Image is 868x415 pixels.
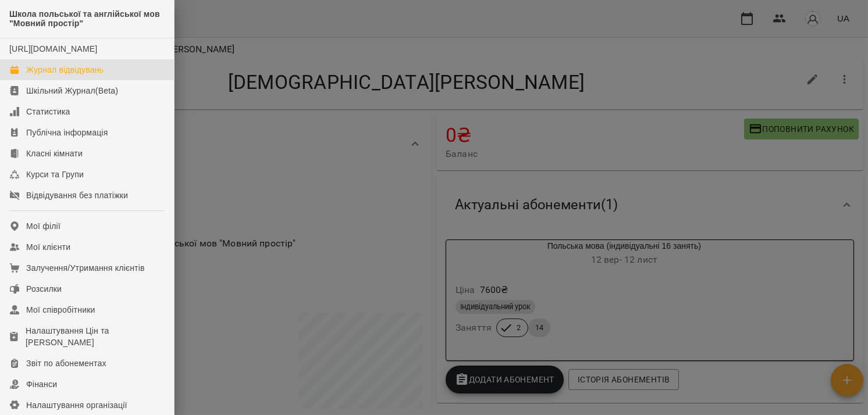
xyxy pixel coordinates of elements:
[9,44,97,53] a: [URL][DOMAIN_NAME]
[26,127,108,138] div: Публічна інформація
[26,378,57,390] div: Фінанси
[26,241,70,253] div: Мої клієнти
[26,325,165,348] div: Налаштування Цін та [PERSON_NAME]
[26,357,106,369] div: Звіт по абонементах
[26,148,83,159] div: Класні кімнати
[26,106,70,117] div: Статистика
[26,64,104,76] div: Журнал відвідувань
[26,220,61,232] div: Мої філії
[26,283,62,295] div: Розсилки
[26,304,95,316] div: Мої співробітники
[9,9,165,28] span: Школа польської та англійської мов "Мовний простір"
[26,262,145,274] div: Залучення/Утримання клієнтів
[26,169,84,180] div: Курси та Групи
[26,85,118,96] div: Шкільний Журнал(Beta)
[26,189,128,201] div: Відвідування без платіжки
[26,399,127,411] div: Налаштування організації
